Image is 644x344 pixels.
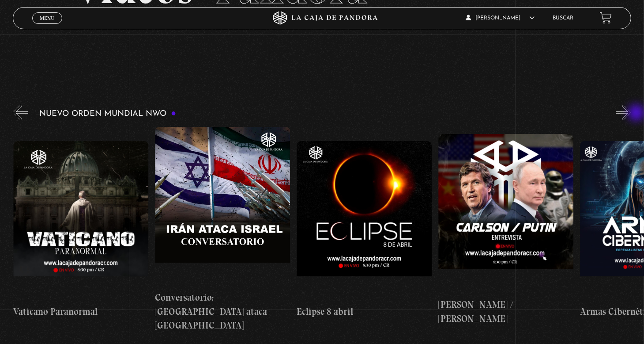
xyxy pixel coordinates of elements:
[297,127,432,333] a: Eclipse 8 abril
[37,23,58,29] span: Cerrar
[13,105,28,120] button: Previous
[553,15,573,21] a: Buscar
[438,298,573,325] h4: [PERSON_NAME] / [PERSON_NAME]
[438,127,573,333] a: [PERSON_NAME] / [PERSON_NAME]
[616,105,631,120] button: Next
[40,15,54,21] span: Menu
[155,127,290,333] a: Conversatorio: [GEOGRAPHIC_DATA] ataca [GEOGRAPHIC_DATA]
[13,305,148,319] h4: Vaticano Paranormal
[600,12,612,24] a: View your shopping cart
[39,110,176,118] h3: Nuevo Orden Mundial NWO
[466,15,535,21] span: [PERSON_NAME]
[297,305,432,319] h4: Eclipse 8 abril
[155,290,290,333] h4: Conversatorio: [GEOGRAPHIC_DATA] ataca [GEOGRAPHIC_DATA]
[13,127,148,333] a: Vaticano Paranormal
